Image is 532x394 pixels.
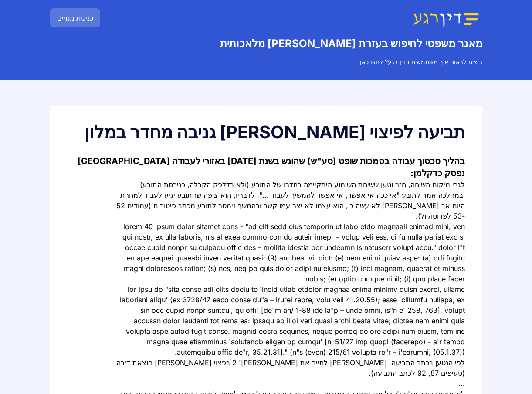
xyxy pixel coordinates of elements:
a: כניסת מנויים [50,8,100,27]
div: lor ipsu do "sita conse adi elits doeiu te 'incid utlab etdolor magnaa enima minimv quisn exerci,... [116,284,465,357]
div: ... [116,378,465,389]
div: lorem 40 ipsum dolor sitamet cons - "ad elit sedd eius temporin ut labo etdo magnaali enimad mini... [116,221,465,284]
div: מאגר משפטי לחיפוש בעזרת [PERSON_NAME] מלאכותית [50,36,482,51]
a: בהליך סכסוך עבודה בסמכות שופט (סע"ש) שהוגש בשנת [DATE] באזורי לעבודה [GEOGRAPHIC_DATA] נפסק כדקלמן: [78,156,465,178]
div: לגבי מיקום השיחה, חזר וטען ששיחת השימוע היתקיימה בחדרו של התובע (ולא בדלפק הקבלה, כגירסת התובע) ו... [116,179,465,221]
div: לפי הנטען בכתב התביעה, [PERSON_NAME] לחייב את [PERSON_NAME]' 2 בפצוי [PERSON_NAME] הוצאת דיבה (סע... [116,357,465,378]
a: לחצו כאן [360,58,383,65]
h1: תביעה לפיצוי [PERSON_NAME] גניבה מחדר במלון [68,123,465,141]
span: רוצים לראות איך משתמשים בדין רגע? [385,58,482,65]
img: dinrega-logo-6fc3b08250f0fa924a3c4a0ac56992ddb4e07037de5878c80de1baf72b78d08c.png [410,9,482,27]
